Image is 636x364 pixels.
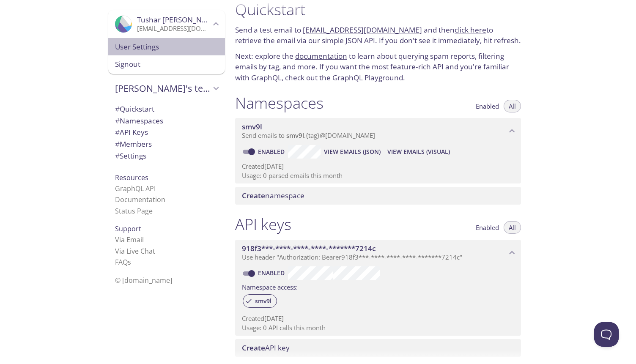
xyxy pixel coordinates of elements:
span: Create [242,343,265,353]
div: Create namespace [235,187,521,205]
span: # [115,116,120,126]
p: Next: explore the to learn about querying spam reports, filtering emails by tag, and more. If you... [235,51,521,83]
p: Created [DATE] [242,314,514,323]
a: Via Email [115,235,144,244]
div: Team Settings [108,150,225,162]
div: smv9l namespace [235,118,521,144]
span: API Keys [115,127,148,137]
p: Send a test email to and then to retrieve the email via our simple JSON API. If you don't see it ... [235,25,521,46]
iframe: Help Scout Beacon - Open [594,322,619,347]
span: © [DOMAIN_NAME] [115,276,172,285]
div: Tushar Anand [108,10,225,38]
span: Namespaces [115,116,163,126]
span: # [115,127,120,137]
div: API Keys [108,126,225,138]
div: Namespaces [108,115,225,127]
span: smv9l [242,122,262,131]
span: s [128,257,131,267]
span: Resources [115,173,148,182]
span: Send emails to . {tag} @[DOMAIN_NAME] [242,131,375,140]
button: All [504,100,521,112]
a: Enabled [257,269,288,277]
a: Status Page [115,206,153,216]
button: Enabled [471,221,504,234]
p: Created [DATE] [242,162,514,171]
a: [EMAIL_ADDRESS][DOMAIN_NAME] [303,25,422,35]
span: # [115,139,120,149]
span: smv9l [286,131,304,140]
button: Enabled [471,100,504,112]
div: smv9l [243,294,277,308]
span: API key [242,343,290,353]
div: Tushar's team [108,77,225,99]
a: documentation [295,51,347,61]
p: Usage: 0 parsed emails this month [242,171,514,180]
span: Support [115,224,141,233]
span: Create [242,191,265,200]
span: Tushar [PERSON_NAME] [137,15,219,25]
a: Via Live Chat [115,246,155,256]
span: View Emails (Visual) [387,147,450,157]
p: [EMAIL_ADDRESS][DOMAIN_NAME] [137,25,211,33]
div: Create API Key [235,339,521,357]
span: [PERSON_NAME]'s team [115,82,211,94]
h1: API keys [235,215,291,234]
label: Namespace access: [242,280,298,293]
span: Members [115,139,152,149]
div: Quickstart [108,103,225,115]
button: View Emails (Visual) [384,145,453,159]
p: Usage: 0 API calls this month [242,323,514,332]
span: Quickstart [115,104,154,114]
span: # [115,104,120,114]
a: click here [455,25,486,35]
button: View Emails (JSON) [321,145,384,159]
div: Members [108,138,225,150]
a: Documentation [115,195,165,204]
a: GraphQL API [115,184,156,193]
span: Signout [115,59,218,70]
span: User Settings [115,41,218,52]
span: smv9l [250,297,277,305]
a: GraphQL Playground [332,73,403,82]
span: namespace [242,191,304,200]
div: Signout [108,55,225,74]
a: FAQ [115,257,131,267]
button: All [504,221,521,234]
a: Enabled [257,148,288,156]
div: User Settings [108,38,225,56]
span: # [115,151,120,161]
span: Settings [115,151,146,161]
h1: Namespaces [235,93,323,112]
span: View Emails (JSON) [324,147,381,157]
